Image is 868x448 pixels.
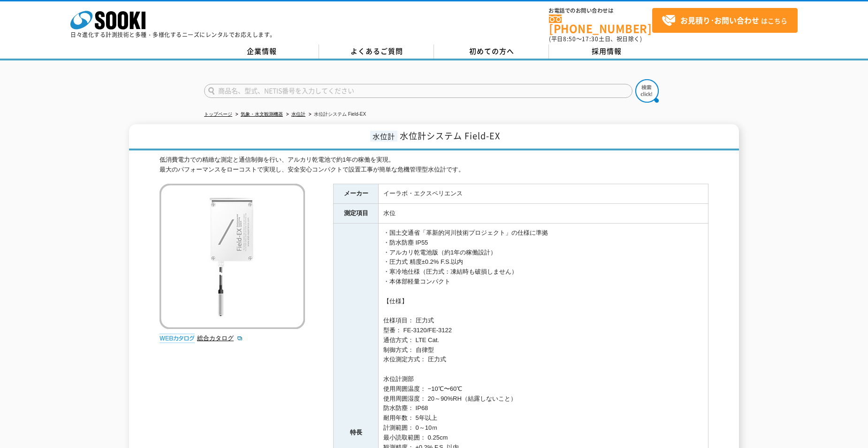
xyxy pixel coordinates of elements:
strong: お見積り･お問い合わせ [680,15,759,26]
span: 初めての方へ [469,46,514,56]
a: よくあるご質問 [319,45,434,59]
span: 水位計 [370,131,397,142]
img: webカタログ [160,334,195,343]
span: 水位計システム Field-EX [400,129,500,142]
a: お見積り･お問い合わせはこちら [652,8,798,33]
td: イーラボ・エクスペリエンス [379,184,708,204]
span: (平日 ～ 土日、祝日除く) [549,35,642,43]
span: 8:50 [563,35,576,43]
img: 水位計システム Field-EX [160,184,305,329]
input: 商品名、型式、NETIS番号を入力してください [204,84,632,98]
div: 低消費電力での精緻な測定と通信制御を行い、アルカリ乾電池で約1年の稼働を実現。 最大のパフォーマンスをローコストで実現し、安全安心コンパクトで設置工事が簡単な危機管理型水位計です。 [160,155,708,175]
a: 初めての方へ [434,45,549,59]
span: はこちら [662,14,787,28]
a: [PHONE_NUMBER] [549,15,652,34]
a: トップページ [204,112,232,117]
span: お電話でのお問い合わせは [549,8,652,14]
a: 気象・水文観測機器 [241,112,283,117]
a: 水位計 [291,112,305,117]
a: 総合カタログ [197,335,243,342]
p: 日々進化する計測技術と多種・多様化するニーズにレンタルでお応えします。 [70,32,276,37]
a: 企業情報 [204,45,319,59]
td: 水位 [379,204,708,224]
th: メーカー [334,184,379,204]
th: 測定項目 [334,204,379,224]
li: 水位計システム Field-EX [307,110,366,119]
a: 採用情報 [549,45,664,59]
img: btn_search.png [635,79,659,103]
span: 17:30 [582,35,599,43]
